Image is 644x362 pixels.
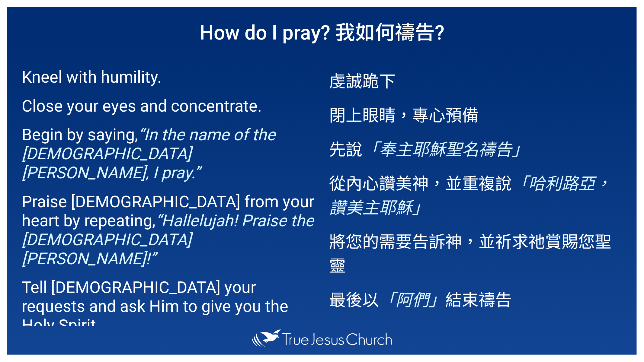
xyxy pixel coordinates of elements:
em: “In the name of the [DEMOGRAPHIC_DATA][PERSON_NAME], I pray.” [22,125,275,182]
em: 「奉主耶穌聖名禱告」 [363,140,529,159]
p: Close your eyes and concentrate. [22,97,315,116]
p: Praise [DEMOGRAPHIC_DATA] from your heart by repeating, [22,192,315,268]
p: 虔誠跪下 [329,68,623,92]
h1: How do I pray? 我如何禱告? [7,7,637,54]
p: 先說 [329,136,623,160]
p: Begin by saying, [22,125,315,182]
p: 從內心讚美神，並重複說 [329,170,623,218]
em: “Hallelujah! Praise the [DEMOGRAPHIC_DATA][PERSON_NAME]!” [22,211,314,268]
p: Tell [DEMOGRAPHIC_DATA] your requests and ask Him to give you the Holy Spirit. [22,278,315,335]
p: 閉上眼睛，專心預備 [329,102,623,126]
p: Kneel with humility. [22,68,315,87]
em: 「阿們」 [379,291,446,310]
p: 將您的需要告訴神，並祈求祂賞賜您聖靈 [329,228,623,277]
p: 最後以 結束禱告 [329,287,623,311]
